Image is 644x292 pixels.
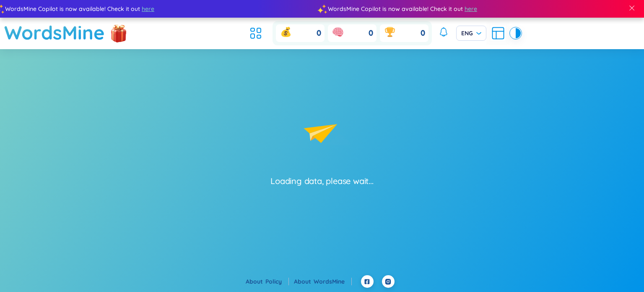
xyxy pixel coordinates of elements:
a: WordsMine [314,278,352,285]
div: About [246,277,289,286]
span: ENG [461,29,481,37]
img: flashSalesIcon.a7f4f837.png [110,20,127,45]
div: Loading data, please wait... [270,175,373,187]
span: 0 [369,28,373,39]
div: About [294,277,352,286]
span: here [127,4,140,13]
div: WordsMine Copilot is now available! Check it out [307,4,630,13]
span: here [450,4,462,13]
span: 0 [421,28,425,39]
a: WordsMine [4,18,105,47]
span: 0 [317,28,321,39]
a: Policy [265,278,289,285]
